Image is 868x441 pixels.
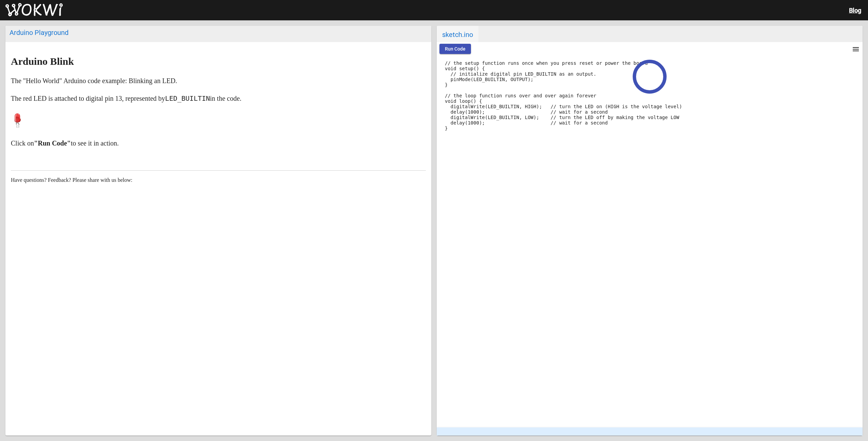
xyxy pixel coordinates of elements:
p: Click on to see it in action. [11,138,426,149]
mat-icon: menu [852,45,860,53]
div: Arduino Playground [9,28,427,37]
span: Run Code [445,46,466,52]
p: The red LED is attached to digital pin 13, represented by in the code. [11,93,426,104]
a: Blog [849,7,861,14]
strong: "Run Code" [34,139,71,147]
code: // the setup function runs once when you press reset or power the board void setup() { // initial... [445,60,682,131]
span: Have questions? Feedback? Please share with us below: [11,177,133,183]
button: Run Code [439,44,471,54]
p: The "Hello World" Arduino code example: Blinking an LED. [11,75,426,86]
code: LED_BUILTIN [165,94,210,102]
span: sketch.ino [437,26,478,42]
img: Wokwi [5,3,63,17]
h1: Arduino Blink [11,56,426,67]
